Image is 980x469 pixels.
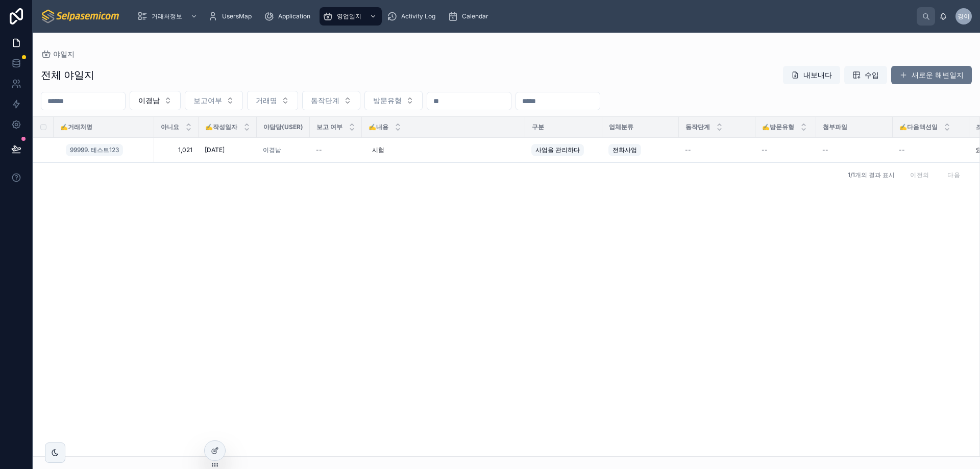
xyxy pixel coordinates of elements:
[899,146,963,154] a: --
[41,69,94,81] font: 전체 야일지
[608,142,673,158] a: 전화사업
[316,146,356,154] a: --
[134,7,203,26] a: 거래처정보
[66,142,148,158] a: 99999. 테스트123
[462,12,488,20] span: Calendar
[320,7,382,26] a: 영업일지
[60,123,92,131] font: ✍️거래처명
[53,50,75,58] font: 야일지
[205,146,225,154] font: [DATE]
[152,12,182,20] span: 거래처정보
[609,123,633,131] font: 업체분류
[205,146,251,154] a: [DATE]
[316,146,322,154] font: --
[160,146,192,154] a: 1,021
[401,12,435,20] span: Activity Log
[823,123,847,131] font: 첨부파일
[783,66,840,84] button: 내보내다
[373,96,402,105] font: 방문유형
[865,70,879,79] font: 수입
[41,8,121,24] img: 앱 로고
[185,91,243,110] button: 선택 버튼
[612,146,637,154] font: 전화사업
[302,91,360,110] button: 선택 버튼
[263,146,304,154] a: 이경남
[205,123,237,131] font: ✍️작성일자
[822,146,828,154] font: --
[685,146,691,154] font: --
[263,123,303,131] font: 야담당(User)
[531,142,596,158] a: 사업을 관리하다
[372,146,384,154] font: 시험
[822,146,887,154] a: --
[762,146,768,154] font: --
[762,146,810,154] a: --
[256,96,277,105] font: 거래명
[161,123,179,131] font: 아니요
[899,146,905,154] font: --
[316,123,342,131] font: 보고 여부
[261,7,317,26] a: Application
[247,91,298,110] button: 선택 버튼
[311,96,339,105] font: 동작단계
[41,49,75,59] a: 야일지
[178,146,192,154] font: 1,021
[445,7,496,26] a: Calendar
[912,70,964,79] font: 새로운 해변일지
[762,123,794,131] font: ✍️방문유형
[205,7,259,26] a: UsersMap
[685,123,710,131] font: 동작단계
[138,95,160,106] span: 이경남
[899,123,938,131] font: ✍️다음액션일
[263,146,281,154] a: 이경남
[278,12,310,20] span: Application
[66,144,123,156] a: 99999. 테스트123
[130,91,181,110] button: 선택 버튼
[70,146,119,154] font: 99999. 테스트123
[364,91,423,110] button: 선택 버튼
[222,12,252,20] span: UsersMap
[535,146,580,154] font: 사업을 관리하다
[891,66,972,84] button: 새로운 해변일지
[685,146,749,154] a: --
[844,66,887,84] button: 수입
[958,12,970,20] font: 경이
[532,123,544,131] font: 구분
[369,123,388,131] font: ✍️내용
[129,5,917,28] div: 스크롤 가능한 콘텐츠
[193,96,222,105] font: 보고여부
[803,70,832,79] font: 내보내다
[337,12,361,20] span: 영업일지
[384,7,443,26] a: Activity Log
[848,171,895,179] font: 1/1개의 결과 표시
[368,142,519,158] a: 시험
